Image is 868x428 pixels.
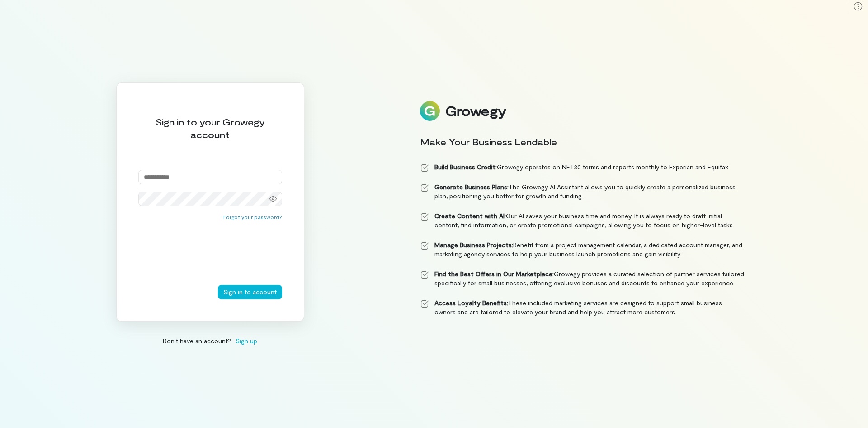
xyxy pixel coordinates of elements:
[434,299,508,307] strong: Access Loyalty Benefits:
[434,241,513,249] strong: Manage Business Projects:
[434,163,497,171] strong: Build Business Credit:
[420,240,745,259] li: Benefit from a project management calendar, a dedicated account manager, and marketing agency ser...
[236,336,257,346] span: Sign up
[420,269,745,288] li: Growegy provides a curated selection of partner services tailored specifically for small business...
[434,212,506,220] strong: Create Content with AI:
[138,115,282,141] div: Sign in to your Growegy account
[420,101,440,121] img: Logo
[420,212,745,230] li: Our AI saves your business time and money. It is always ready to draft initial content, find info...
[445,103,506,119] div: Growegy
[218,285,282,299] button: Sign in to account
[434,270,554,278] strong: Find the Best Offers in Our Marketplace:
[116,336,304,346] div: Don’t have an account?
[434,183,509,191] strong: Generate Business Plans:
[420,135,745,148] div: Make Your Business Lendable
[420,163,745,172] li: Growegy operates on NET30 terms and reports monthly to Experian and Equifax.
[420,183,745,201] li: The Growegy AI Assistant allows you to quickly create a personalized business plan, positioning y...
[420,298,745,317] li: These included marketing services are designed to support small business owners and are tailored ...
[223,213,282,221] button: Forgot your password?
